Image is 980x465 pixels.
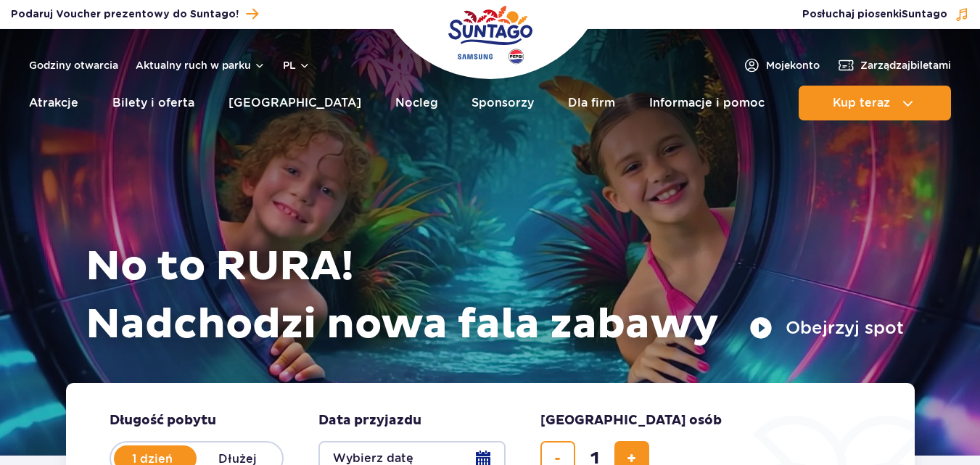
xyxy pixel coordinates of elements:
a: [GEOGRAPHIC_DATA] [228,86,361,120]
a: Podaruj Voucher prezentowy do Suntago! [11,4,258,24]
button: Obejrzyj spot [749,316,904,340]
a: Mojekonto [743,57,820,74]
button: Kup teraz [799,86,951,120]
a: Zarządzajbiletami [837,57,951,74]
span: Data przyjazdu [318,412,421,429]
button: Aktualny ruch w parku [136,59,265,71]
a: Sponsorzy [472,86,534,120]
span: [GEOGRAPHIC_DATA] osób [540,412,722,429]
span: Suntago [902,9,947,20]
button: Posłuchaj piosenkiSuntago [802,7,969,22]
button: pl [283,58,310,73]
span: Kup teraz [833,96,890,110]
a: Bilety i oferta [112,86,194,120]
span: Moje konto [766,58,820,73]
a: Dla firm [568,86,615,120]
a: Nocleg [395,86,438,120]
span: Podaruj Voucher prezentowy do Suntago! [11,7,239,22]
span: Długość pobytu [110,412,216,429]
a: Atrakcje [29,86,78,120]
h1: No to RURA! Nadchodzi nowa fala zabawy [86,238,904,354]
a: Godziny otwarcia [29,58,118,73]
span: Zarządzaj biletami [860,58,951,73]
span: Posłuchaj piosenki [802,7,947,22]
a: Informacje i pomoc [649,86,765,120]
